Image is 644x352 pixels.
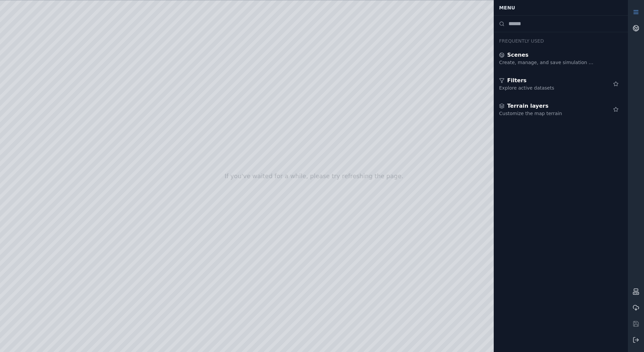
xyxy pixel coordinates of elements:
[499,110,596,117] div: Customize the map terrain
[507,51,529,59] span: Scenes
[499,85,596,91] div: Explore active datasets
[507,77,527,85] span: Filters
[499,59,596,66] div: Create, manage, and save simulation scenes
[494,32,628,46] div: Frequently Used
[507,102,548,110] span: Terrain layers
[495,1,627,14] div: Menu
